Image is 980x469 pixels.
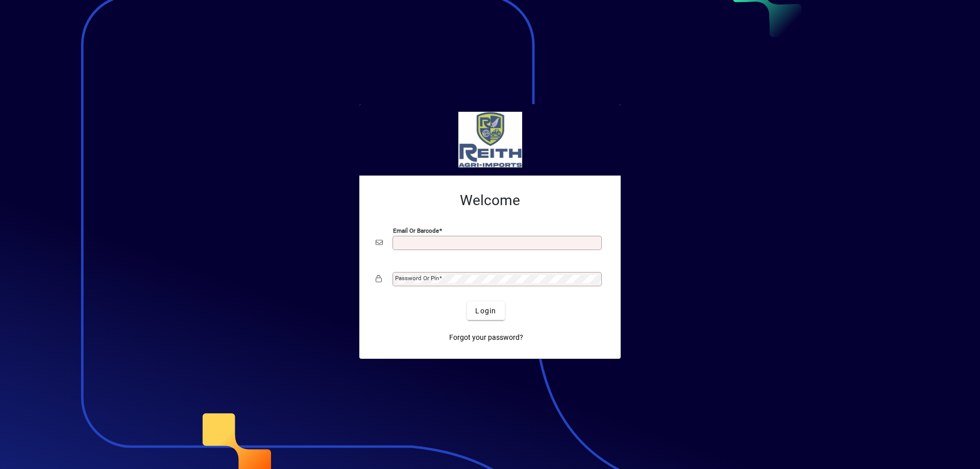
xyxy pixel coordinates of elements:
mat-label: Password or Pin [395,275,439,282]
h2: Welcome [376,192,604,209]
a: Forgot your password? [445,328,527,347]
span: Login [475,306,496,316]
button: Login [467,302,504,320]
mat-label: Email or Barcode [393,227,439,234]
span: Forgot your password? [449,332,523,343]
